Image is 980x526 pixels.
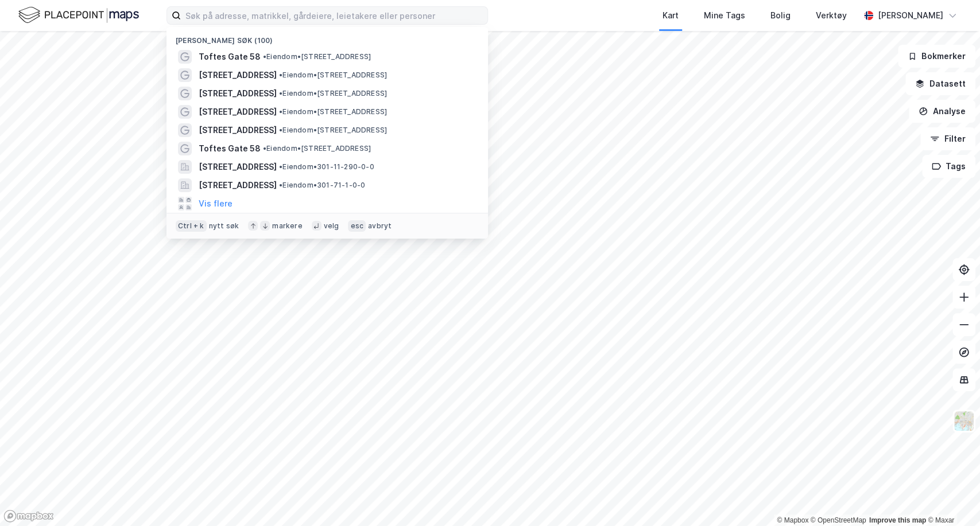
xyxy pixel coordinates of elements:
span: Eiendom • 301-11-290-0-0 [279,162,374,172]
span: Toftes Gate 58 [199,142,261,155]
button: Datasett [905,72,975,95]
a: Mapbox homepage [3,509,54,523]
div: [PERSON_NAME] søk (100) [166,27,488,48]
div: avbryt [368,221,392,231]
span: [STREET_ADDRESS] [199,160,277,174]
span: Eiendom • [STREET_ADDRESS] [279,71,387,80]
span: [STREET_ADDRESS] [199,87,277,100]
button: Filter [920,127,975,150]
button: Analyse [909,100,975,123]
span: • [279,181,282,189]
div: markere [272,221,302,231]
span: Eiendom • [STREET_ADDRESS] [279,126,387,135]
span: Toftes Gate 58 [199,50,261,64]
button: Bokmerker [898,45,975,68]
span: • [263,144,266,153]
div: Kart [663,9,679,22]
img: Z [953,410,975,432]
span: • [263,52,266,61]
a: Mapbox [777,516,808,524]
span: [STREET_ADDRESS] [199,105,277,119]
div: Mine Tags [704,9,745,22]
span: • [279,126,282,134]
div: Bolig [770,9,791,22]
span: Eiendom • [STREET_ADDRESS] [279,107,387,116]
span: Eiendom • [STREET_ADDRESS] [279,89,387,98]
span: [STREET_ADDRESS] [199,123,277,137]
span: Eiendom • 301-71-1-0-0 [279,181,365,190]
div: [PERSON_NAME] [878,9,943,22]
div: Ctrl + k [176,220,207,232]
span: Eiendom • [STREET_ADDRESS] [263,52,371,61]
div: Verktøy [816,9,847,22]
button: Tags [922,155,975,178]
span: • [279,162,282,171]
span: [STREET_ADDRESS] [199,178,277,192]
span: [STREET_ADDRESS] [199,68,277,82]
img: logo.f888ab2527a4732fd821a326f86c7f29.svg [18,5,139,25]
div: Kontrollprogram for chat [923,471,980,526]
span: Eiendom • [STREET_ADDRESS] [263,144,371,153]
a: Improve this map [869,516,926,524]
span: • [279,89,282,98]
span: • [279,107,282,116]
div: velg [324,221,339,231]
a: OpenStreetMap [811,516,866,524]
div: nytt søk [209,221,239,231]
input: Søk på adresse, matrikkel, gårdeiere, leietakere eller personer [181,7,487,24]
div: esc [348,220,366,232]
button: Vis flere [199,197,233,211]
iframe: Chat Widget [923,471,980,526]
span: • [279,71,282,79]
